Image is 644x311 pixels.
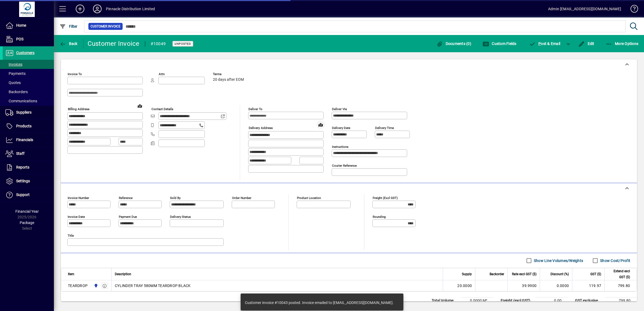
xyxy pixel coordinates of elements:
[119,196,133,200] mat-label: Reference
[436,41,471,46] span: Documents (0)
[159,72,165,76] mat-label: Attn
[3,96,54,106] a: Communications
[373,196,398,200] mat-label: Freight (excl GST)
[232,196,251,200] mat-label: Order number
[605,298,637,304] td: 799.80
[3,147,54,160] a: Staff
[332,164,357,167] mat-label: Courier Reference
[5,62,22,67] span: Invoices
[511,283,536,288] div: 39.9900
[68,271,74,277] span: Item
[5,99,37,103] span: Communications
[527,39,563,48] button: Post & Email
[213,78,244,82] span: 20 days after EOM
[88,39,140,48] div: Customer Invoice
[533,258,583,263] label: Show Line Volumes/Weights
[68,215,85,219] mat-label: Invoice date
[606,41,639,46] span: More Options
[16,179,30,183] span: Settings
[3,60,54,69] a: Invoices
[577,39,596,48] button: Edit
[316,120,325,129] a: View on map
[58,39,79,48] button: Back
[604,280,637,291] td: 799.80
[175,42,191,46] span: Unposted
[375,126,394,130] mat-label: Delivery time
[461,298,494,304] td: 0.0000 M³
[3,161,54,174] a: Reports
[3,33,54,46] a: POS
[608,268,630,280] span: Extend excl GST ($)
[538,41,541,46] span: P
[3,120,54,133] a: Products
[483,41,517,46] span: Custom Fields
[550,271,569,277] span: Discount (%)
[16,124,32,128] span: Products
[3,69,54,78] a: Payments
[151,40,166,48] div: #10049
[5,71,26,76] span: Payments
[435,39,473,48] button: Documents (0)
[297,196,321,200] mat-label: Product location
[115,271,131,277] span: Description
[590,271,601,277] span: GST ($)
[136,102,144,110] a: View on map
[71,4,89,14] button: Add
[92,283,99,289] span: Pinnacle Distribution
[3,106,54,119] a: Suppliers
[16,37,23,41] span: POS
[16,138,33,142] span: Financials
[429,298,461,304] td: Total Volume
[170,196,181,200] mat-label: Sold by
[248,107,262,111] mat-label: Deliver To
[578,41,594,46] span: Edit
[529,41,560,46] span: ost & Email
[3,19,54,32] a: Home
[540,280,572,291] td: 0.0000
[604,39,640,48] button: More Options
[170,215,191,219] mat-label: Delivery status
[332,145,348,149] mat-label: Instructions
[115,283,191,288] span: CYLINDER TRAY 580MM TEARDROP BLACK
[16,165,29,169] span: Reports
[3,133,54,147] a: Financials
[68,196,89,200] mat-label: Invoice number
[481,39,518,48] button: Custom Fields
[68,72,82,76] mat-label: Invoice To
[58,22,79,31] button: Filter
[548,5,621,13] div: Admin [EMAIL_ADDRESS][DOMAIN_NAME]
[3,188,54,202] a: Support
[16,193,30,197] span: Support
[16,151,25,156] span: Staff
[16,23,26,27] span: Home
[91,24,120,29] span: Customer Invoice
[3,78,54,87] a: Quotes
[54,39,84,48] app-page-header-button: Back
[119,215,137,219] mat-label: Payment due
[626,1,637,19] a: Knowledge Base
[15,209,39,214] span: Financial Year
[332,107,347,111] mat-label: Deliver via
[536,298,568,304] td: 0.00
[3,174,54,188] a: Settings
[572,280,604,291] td: 119.97
[599,258,630,263] label: Show Cost/Profit
[490,271,504,277] span: Backorder
[512,271,536,277] span: Rate excl GST ($)
[3,87,54,96] a: Backorders
[498,298,536,304] td: Freight (excl GST)
[16,51,34,55] span: Customers
[213,72,245,76] span: Terms
[332,126,350,130] mat-label: Delivery date
[245,300,394,305] div: Customer invoice #10043 posted. Invoice emailed to [EMAIL_ADDRESS][DOMAIN_NAME].
[572,298,605,304] td: GST exclusive
[16,110,32,114] span: Suppliers
[106,5,155,13] div: Pinnacle Distribution Limited
[462,271,472,277] span: Supply
[5,81,21,85] span: Quotes
[68,283,88,288] div: TEARDROP
[373,215,386,219] mat-label: Rounding
[60,41,78,46] span: Back
[89,4,106,14] button: Profile
[5,90,28,94] span: Backorders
